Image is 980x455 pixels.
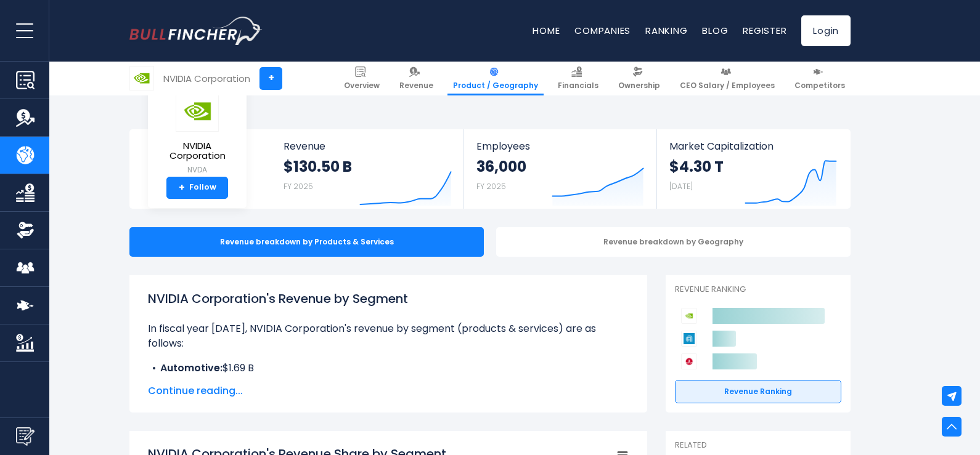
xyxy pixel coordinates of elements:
[158,141,237,161] span: NVIDIA Corporation
[394,62,439,95] a: Revenue
[16,221,35,240] img: Ownership
[259,67,282,90] a: +
[669,181,693,191] small: [DATE]
[675,284,841,295] p: Revenue Ranking
[179,182,185,193] strong: +
[789,62,851,95] a: Competitors
[453,81,538,91] span: Product / Geography
[681,331,697,347] img: Applied Materials competitors logo
[613,62,666,95] a: Ownership
[163,71,250,86] div: NVIDIA Corporation
[476,140,643,152] span: Employees
[801,15,851,46] a: Login
[148,289,629,308] h1: NVIDIA Corporation's Revenue by Segment
[284,140,452,152] span: Revenue
[158,164,237,175] small: NVDA
[794,81,845,91] span: Competitors
[645,24,687,37] a: Ranking
[157,90,237,177] a: NVIDIA Corporation NVDA
[674,62,780,95] a: CEO Salary / Employees
[271,129,464,209] a: Revenue $130.50 B FY 2025
[166,177,228,199] a: +Follow
[657,129,849,209] a: Market Capitalization $4.30 T [DATE]
[552,62,604,95] a: Financials
[533,24,560,37] a: Home
[148,321,629,351] p: In fiscal year [DATE], NVIDIA Corporation's revenue by segment (products & services) are as follows:
[743,24,786,37] a: Register
[148,361,629,376] li: $1.69 B
[129,17,263,45] img: Bullfincher logo
[129,17,262,45] a: Go to homepage
[284,157,352,176] strong: $130.50 B
[176,91,219,132] img: NVDA logo
[675,440,841,451] p: Related
[476,181,506,191] small: FY 2025
[574,24,631,37] a: Companies
[558,81,598,91] span: Financials
[148,384,629,398] span: Continue reading...
[129,227,484,257] div: Revenue breakdown by Products & Services
[669,157,724,176] strong: $4.30 T
[464,129,656,209] a: Employees 36,000 FY 2025
[130,66,153,90] img: NVDA logo
[447,62,544,95] a: Product / Geography
[476,157,526,176] strong: 36,000
[399,81,433,91] span: Revenue
[669,140,837,152] span: Market Capitalization
[675,380,841,403] a: Revenue Ranking
[344,81,380,91] span: Overview
[496,227,851,257] div: Revenue breakdown by Geography
[284,181,313,191] small: FY 2025
[618,81,660,91] span: Ownership
[702,24,728,37] a: Blog
[681,308,697,324] img: NVIDIA Corporation competitors logo
[338,62,385,95] a: Overview
[680,81,775,91] span: CEO Salary / Employees
[681,353,697,369] img: Broadcom competitors logo
[160,361,223,375] b: Automotive:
